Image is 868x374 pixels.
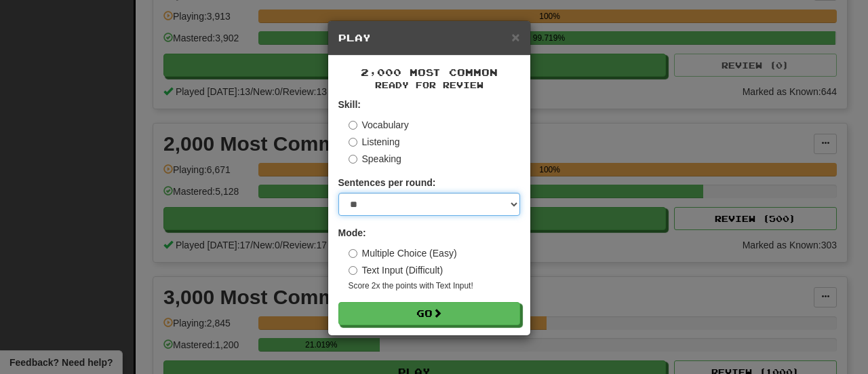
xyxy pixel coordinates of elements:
small: Score 2x the points with Text Input ! [349,280,520,292]
input: Listening [349,138,357,147]
label: Listening [349,135,400,149]
input: Multiple Choice (Easy) [349,249,357,258]
button: Go [338,302,520,325]
button: Close [511,30,519,44]
h5: Play [338,31,520,45]
label: Text Input (Difficult) [349,263,443,277]
strong: Mode: [338,227,366,238]
small: Ready for Review [338,79,520,91]
label: Speaking [349,152,401,166]
strong: Skill: [338,99,361,110]
span: 2,000 Most Common [361,67,498,78]
span: × [511,29,519,45]
label: Sentences per round: [338,176,436,189]
input: Speaking [349,155,357,164]
input: Vocabulary [349,121,357,130]
label: Multiple Choice (Easy) [349,246,457,260]
label: Vocabulary [349,118,409,132]
input: Text Input (Difficult) [349,266,357,275]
